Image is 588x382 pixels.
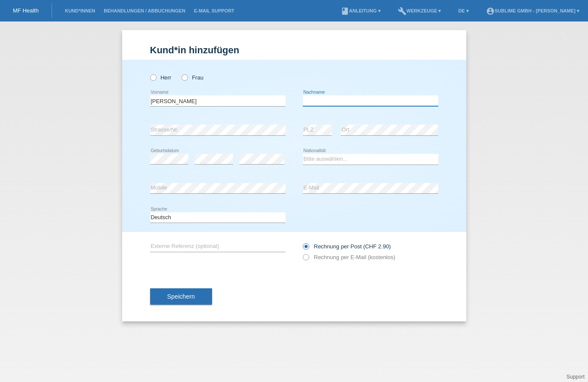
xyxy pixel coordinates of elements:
[303,243,308,254] input: Rechnung per Post (CHF 2.90)
[61,8,99,13] a: Kund*innen
[394,8,446,13] a: buildWerkzeuge ▾
[454,8,473,13] a: DE ▾
[336,8,385,13] a: bookAnleitung ▾
[190,8,239,13] a: E-Mail Support
[182,74,187,80] input: Frau
[150,45,438,55] h1: Kund*in hinzufügen
[303,254,395,260] label: Rechnung per E-Mail (kostenlos)
[150,288,212,305] button: Speichern
[99,8,190,13] a: Behandlungen / Abbuchungen
[13,7,39,14] a: MF Health
[566,374,585,380] a: Support
[398,7,406,15] i: build
[486,7,495,15] i: account_circle
[150,74,172,81] label: Herr
[482,8,584,13] a: account_circleSublime GmbH - [PERSON_NAME] ▾
[303,243,391,250] label: Rechnung per Post (CHF 2.90)
[167,293,195,300] span: Speichern
[303,254,308,265] input: Rechnung per E-Mail (kostenlos)
[150,74,156,80] input: Herr
[341,7,349,15] i: book
[182,74,203,81] label: Frau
